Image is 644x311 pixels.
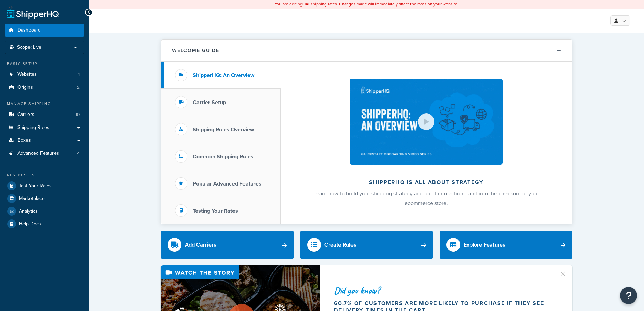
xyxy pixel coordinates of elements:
[620,287,637,304] button: Open Resource Center
[17,125,49,131] span: Shipping Rules
[5,192,84,205] a: Marketplace
[5,61,84,67] div: Basic Setup
[5,218,84,230] a: Help Docs
[300,231,433,259] a: Create Rules
[5,81,84,94] li: Origins
[313,190,539,207] span: Learn how to build your shipping strategy and put it into action… and into the checkout of your e...
[77,85,80,91] span: 2
[193,72,254,79] h3: ShipperHQ: An Overview
[5,81,84,94] a: Origins2
[19,221,41,227] span: Help Docs
[5,101,84,107] div: Manage Shipping
[19,196,45,202] span: Marketplace
[193,181,261,187] h3: Popular Advanced Features
[464,240,505,250] div: Explore Features
[76,112,80,118] span: 10
[193,127,254,133] h3: Shipping Rules Overview
[5,180,84,192] a: Test Your Rates
[5,68,84,81] a: Websites1
[302,1,311,7] b: LIVE
[17,27,41,33] span: Dashboard
[77,151,80,156] span: 4
[17,137,31,143] span: Boxes
[17,112,34,118] span: Carriers
[5,205,84,217] a: Analytics
[350,79,503,165] img: ShipperHQ is all about strategy
[17,45,41,50] span: Scope: Live
[193,208,238,214] h3: Testing Your Rates
[193,154,253,160] h3: Common Shipping Rules
[17,151,59,156] span: Advanced Features
[19,183,52,189] span: Test Your Rates
[5,134,84,147] a: Boxes
[5,108,84,121] li: Carriers
[161,231,294,259] a: Add Carriers
[19,208,38,214] span: Analytics
[440,231,572,259] a: Explore Features
[5,121,84,134] a: Shipping Rules
[5,147,84,160] a: Advanced Features4
[78,72,80,77] span: 1
[17,72,37,77] span: Websites
[185,240,216,250] div: Add Carriers
[193,99,226,106] h3: Carrier Setup
[172,48,219,53] h2: Welcome Guide
[5,172,84,178] div: Resources
[5,147,84,160] li: Advanced Features
[5,108,84,121] a: Carriers10
[161,40,572,62] button: Welcome Guide
[334,286,551,295] div: Did you know?
[324,240,356,250] div: Create Rules
[299,179,554,186] h2: ShipperHQ is all about strategy
[5,24,84,37] a: Dashboard
[5,68,84,81] li: Websites
[17,85,33,91] span: Origins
